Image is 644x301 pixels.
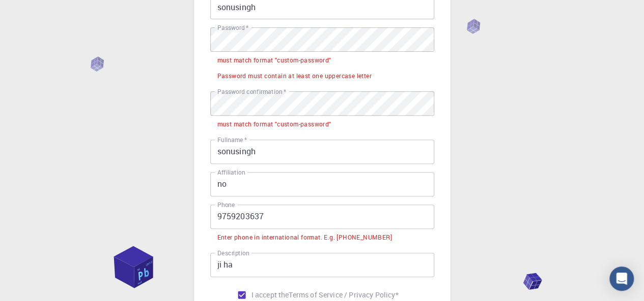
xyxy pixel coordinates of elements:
[217,249,249,257] label: Description
[217,23,248,32] label: Password
[217,200,235,209] label: Phone
[217,168,245,177] label: Affiliation
[251,290,289,300] span: I accept the
[217,232,392,243] div: Enter phone in international format. E.g. [PHONE_NUMBER]
[289,290,398,300] p: Terms of Service / Privacy Policy *
[217,119,331,129] div: must match format "custom-password"
[217,71,372,81] div: Password must contain at least one uppercase letter
[217,136,247,144] label: Fullname
[609,266,634,291] div: Open Intercom Messenger
[217,55,331,65] div: must match format "custom-password"
[289,290,398,300] a: Terms of Service / Privacy Policy*
[217,87,286,96] label: Password confirmation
